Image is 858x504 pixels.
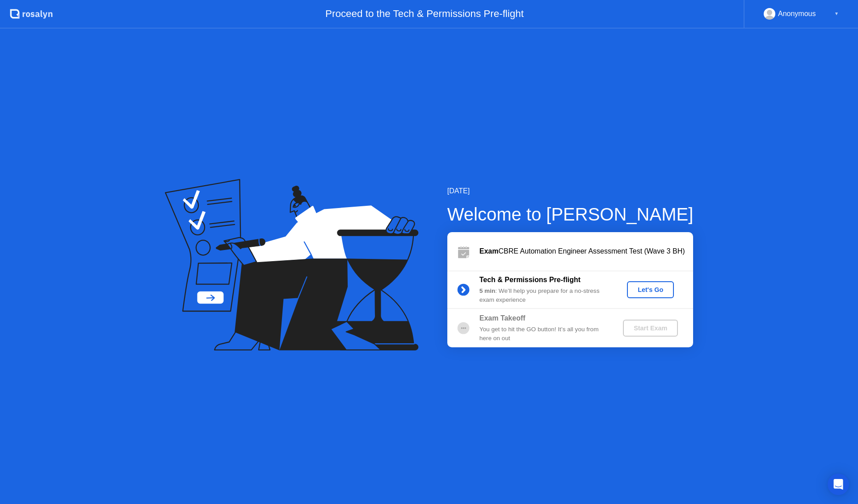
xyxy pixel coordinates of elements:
[479,287,496,294] b: 5 min
[479,287,608,305] div: : We’ll help you prepare for a no-stress exam experience
[623,320,678,337] button: Start Exam
[479,247,499,255] b: Exam
[627,325,674,332] div: Start Exam
[447,201,694,228] div: Welcome to [PERSON_NAME]
[447,186,694,196] div: [DATE]
[778,8,816,20] div: Anonymous
[828,474,849,495] div: Open Intercom Messenger
[479,246,693,257] div: CBRE Automation Engineer Assessment Test (Wave 3 BH)
[479,325,608,343] div: You get to hit the GO button! It’s all you from here on out
[479,314,526,322] b: Exam Takeoff
[631,286,670,293] div: Let's Go
[479,276,580,283] b: Tech & Permissions Pre-flight
[834,8,839,20] div: ▼
[627,281,674,298] button: Let's Go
